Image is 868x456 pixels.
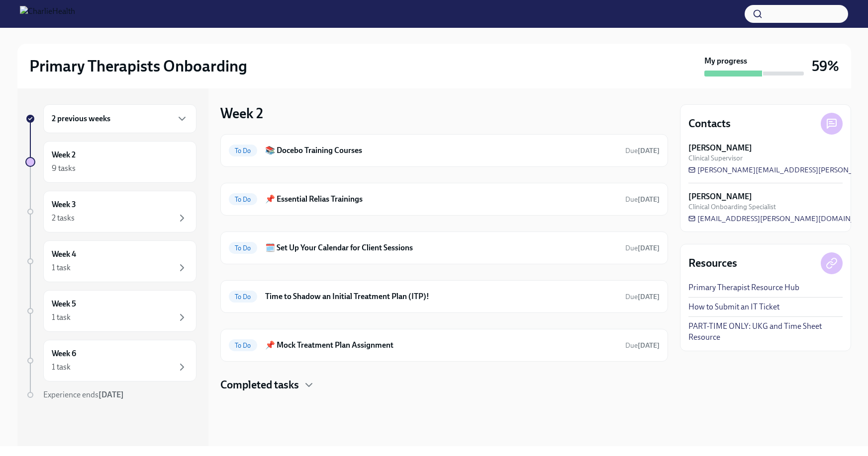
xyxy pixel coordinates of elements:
[229,342,257,349] span: To Do
[688,153,743,163] span: Clinical Supervisor
[220,378,668,392] div: Completed tasks
[688,256,737,271] h4: Resources
[625,244,660,252] span: Due
[638,147,660,155] strong: [DATE]
[52,213,75,224] div: 2 tasks
[625,195,660,204] span: August 25th, 2025 09:00
[43,390,124,399] span: Experience ends
[638,341,660,350] strong: [DATE]
[20,6,75,22] img: CharlieHealth
[52,199,76,210] h6: Week 3
[52,249,76,260] h6: Week 4
[52,163,76,174] div: 9 tasks
[625,293,660,301] span: Due
[229,191,660,207] a: To Do📌 Essential Relias TrainingsDue[DATE]
[625,195,660,204] span: Due
[25,240,196,282] a: Week 41 task
[229,240,660,256] a: To Do🗓️ Set Up Your Calendar for Client SessionsDue[DATE]
[688,143,752,153] strong: [PERSON_NAME]
[229,196,257,203] span: To Do
[52,362,71,373] div: 1 task
[52,150,76,160] h6: Week 2
[265,340,617,351] h6: 📌 Mock Treatment Plan Assignment
[625,146,660,155] span: August 26th, 2025 09:00
[638,293,660,301] strong: [DATE]
[229,337,660,353] a: To Do📌 Mock Treatment Plan AssignmentDue[DATE]
[625,341,660,350] span: Due
[688,116,731,131] h4: Contacts
[638,195,660,204] strong: [DATE]
[688,302,779,312] a: How to Submit an IT Ticket
[229,293,257,301] span: To Do
[52,312,71,323] div: 1 task
[688,202,776,212] span: Clinical Onboarding Specialist
[25,191,196,232] a: Week 32 tasks
[52,348,76,359] h6: Week 6
[229,143,660,158] a: To Do📚 Docebo Training CoursesDue[DATE]
[265,145,617,156] h6: 📚 Docebo Training Courses
[688,282,799,293] a: Primary Therapist Resource Hub
[265,242,617,253] h6: 🗓️ Set Up Your Calendar for Client Sessions
[229,147,257,154] span: To Do
[688,321,843,343] a: PART-TIME ONLY: UKG and Time Sheet Resource
[688,191,752,202] strong: [PERSON_NAME]
[625,292,660,302] span: August 23rd, 2025 09:00
[25,340,196,381] a: Week 61 task
[220,378,299,392] h4: Completed tasks
[625,243,660,253] span: August 20th, 2025 09:00
[625,341,660,350] span: August 22nd, 2025 09:00
[265,194,617,205] h6: 📌 Essential Relias Trainings
[625,147,660,155] span: Due
[52,299,76,309] h6: Week 5
[52,113,110,124] h6: 2 previous weeks
[638,244,660,252] strong: [DATE]
[43,104,196,133] div: 2 previous weeks
[29,56,247,76] h2: Primary Therapists Onboarding
[229,289,660,304] a: To DoTime to Shadow an Initial Treatment Plan (ITP)!Due[DATE]
[220,104,263,122] h3: Week 2
[52,262,71,273] div: 1 task
[98,390,124,399] strong: [DATE]
[265,291,617,302] h6: Time to Shadow an Initial Treatment Plan (ITP)!
[229,244,257,252] span: To Do
[812,57,839,75] h3: 59%
[25,141,196,183] a: Week 29 tasks
[704,56,747,67] strong: My progress
[25,290,196,332] a: Week 51 task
